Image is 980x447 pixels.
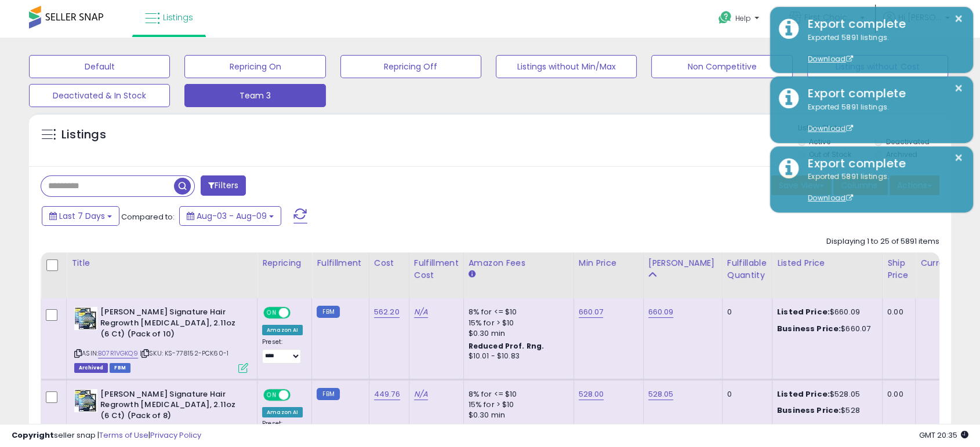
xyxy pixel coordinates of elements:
[340,55,481,78] button: Repricing Off
[777,307,873,317] div: $660.09
[887,389,906,400] div: 0.00
[100,389,241,424] b: [PERSON_NAME] Signature Hair Regrowth [MEDICAL_DATA], 2.11oz (6 Ct) (Pack of 8)
[121,211,175,222] span: Compared to:
[954,81,963,96] button: ×
[289,308,307,318] span: OFF
[140,349,228,358] span: | SKU: KS-778152-PCK60-1
[887,307,906,317] div: 0.00
[12,430,54,441] strong: Copyright
[317,388,339,400] small: FBM
[74,389,97,412] img: 51NnbmSVkYL._SL40_.jpg
[469,318,565,328] div: 15% for > $10
[469,410,565,420] div: $0.30 min
[59,210,105,222] span: Last 7 Days
[718,10,732,25] i: Get Help
[74,307,248,371] div: ASIN:
[74,307,97,330] img: 51NnbmSVkYL._SL40_.jpg
[469,328,565,339] div: $0.30 min
[648,257,717,269] div: [PERSON_NAME]
[262,325,303,335] div: Amazon AI
[100,307,241,342] b: [PERSON_NAME] Signature Hair Regrowth [MEDICAL_DATA], 2.11oz (6 Ct) (Pack of 10)
[374,257,404,269] div: Cost
[496,55,637,78] button: Listings without Min/Max
[777,323,841,334] b: Business Price:
[469,423,545,433] b: Reduced Prof. Rng.
[98,349,138,358] a: B07R1VGKQ9
[262,420,303,446] div: Preset:
[163,12,193,23] span: Listings
[29,55,170,78] button: Default
[184,84,325,107] button: Team 3
[777,324,873,334] div: $660.07
[264,308,279,318] span: ON
[469,307,565,317] div: 8% for <= $10
[954,151,963,165] button: ×
[184,55,325,78] button: Repricing On
[777,306,830,317] b: Listed Price:
[954,12,963,26] button: ×
[469,341,545,351] b: Reduced Prof. Rng.
[735,13,751,23] span: Help
[579,257,638,269] div: Min Price
[777,389,873,400] div: $528.05
[799,155,964,172] div: Export complete
[777,405,873,416] div: $528
[414,389,428,400] a: N/A
[99,430,148,441] a: Terms of Use
[317,306,339,318] small: FBM
[808,54,853,64] a: Download
[579,306,604,318] a: 660.07
[469,351,565,361] div: $10.01 - $10.83
[799,32,964,65] div: Exported 5891 listings.
[648,306,674,318] a: 660.09
[42,206,119,226] button: Last 7 Days
[799,102,964,134] div: Exported 5891 listings.
[826,236,939,247] div: Displaying 1 to 25 of 5891 items
[799,171,964,204] div: Exported 5891 listings.
[808,193,853,203] a: Download
[197,210,267,222] span: Aug-03 - Aug-09
[289,390,307,400] span: OFF
[727,307,763,317] div: 0
[61,127,106,143] h5: Listings
[71,257,252,269] div: Title
[579,389,604,400] a: 528.00
[179,206,281,226] button: Aug-03 - Aug-09
[201,175,246,196] button: Filters
[414,306,428,318] a: N/A
[374,306,400,318] a: 562.20
[709,2,771,38] a: Help
[110,363,130,373] span: FBM
[651,55,792,78] button: Non Competitive
[262,338,303,364] div: Preset:
[808,123,853,133] a: Download
[12,430,201,441] div: seller snap | |
[262,257,307,269] div: Repricing
[727,257,767,281] div: Fulfillable Quantity
[469,389,565,400] div: 8% for <= $10
[469,269,476,280] small: Amazon Fees.
[799,85,964,102] div: Export complete
[29,84,170,107] button: Deactivated & In Stock
[414,257,459,281] div: Fulfillment Cost
[727,389,763,400] div: 0
[74,363,108,373] span: Listings that have been deleted from Seller Central
[919,430,968,441] span: 2025-08-17 20:35 GMT
[262,407,303,417] div: Amazon AI
[150,430,201,441] a: Privacy Policy
[374,389,400,400] a: 449.76
[469,257,569,269] div: Amazon Fees
[648,389,674,400] a: 528.05
[777,405,841,416] b: Business Price:
[777,257,877,269] div: Listed Price
[799,16,964,32] div: Export complete
[469,400,565,410] div: 15% for > $10
[317,257,364,269] div: Fulfillment
[777,389,830,400] b: Listed Price:
[887,257,910,281] div: Ship Price
[264,390,279,400] span: ON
